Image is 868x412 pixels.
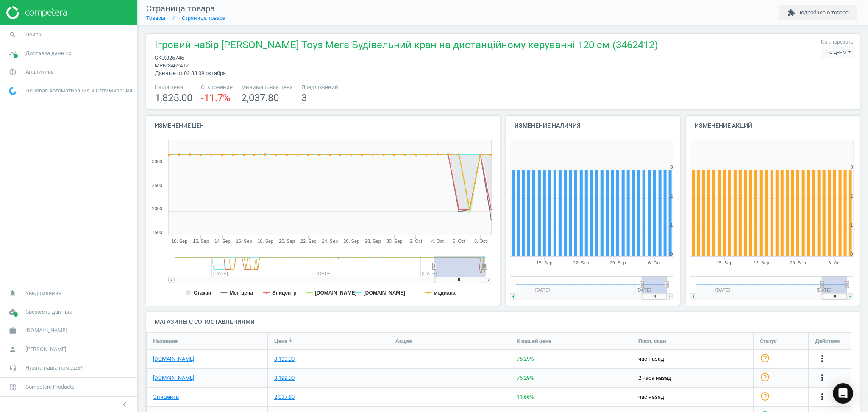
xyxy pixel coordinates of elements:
[274,374,295,382] div: 3,199.00
[241,84,293,91] span: Минимальная цена
[760,372,770,382] i: help_outline
[153,337,178,345] span: Название
[153,393,179,401] a: Эпицентр
[395,374,400,382] div: —
[5,27,21,43] i: search
[5,304,21,320] i: cloud_done
[670,251,673,256] text: 0
[146,312,860,332] h4: Магазины с сопоставлениями
[25,364,83,372] span: Нужна наша помощь?
[114,399,135,410] button: chevron_left
[817,373,827,383] i: more_vert
[301,84,338,91] span: Предложений
[5,45,21,61] i: timeline
[5,285,21,301] i: notifications
[760,353,770,363] i: help_outline
[152,206,162,211] text: 2000
[850,164,853,170] text: 3
[193,239,209,244] tspan: 12. Sep
[395,337,412,345] span: Акции
[517,394,534,400] span: 11.66 %
[506,116,680,136] h4: Изменение наличия
[474,239,487,244] tspan: 8. Oct
[301,92,307,104] span: 3
[779,5,857,20] button: extensionПодробнее о товаре
[434,290,456,296] tspan: медиана
[25,31,42,39] span: Поиск
[821,39,854,46] label: Как нарезать
[214,239,231,244] tspan: 14. Sep
[25,327,67,334] span: [DOMAIN_NAME]
[828,260,840,265] tspan: 6. Oct
[272,290,297,296] tspan: Эпицентр
[155,70,226,76] span: Данные от 02:38 09 октября
[300,239,317,244] tspan: 22. Sep
[25,383,75,391] span: Competera Products
[322,239,338,244] tspan: 24. Sep
[787,9,795,17] i: extension
[194,290,211,296] tspan: Стакан
[753,260,769,265] tspan: 22. Sep
[152,230,162,235] text: 1500
[395,355,400,363] div: —
[201,84,233,91] span: Отклонение
[716,260,732,265] tspan: 15. Sep
[5,360,21,376] i: headset_mic
[5,341,21,357] i: person
[315,290,357,296] tspan: [DOMAIN_NAME]
[850,223,853,228] text: 1
[817,392,827,402] i: more_vert
[236,239,252,244] tspan: 16. Sep
[453,239,465,244] tspan: 6. Oct
[182,15,225,21] a: Страница товара
[670,164,673,170] text: 3
[25,308,72,316] span: Свежесть данных
[648,260,661,265] tspan: 6. Oct
[387,239,403,244] tspan: 30. Sep
[365,239,381,244] tspan: 28. Sep
[821,46,855,58] div: По дням
[155,84,192,91] span: Наша цена
[25,87,132,95] span: Ценовая Автоматизация и Оптимизация
[760,391,770,401] i: help_outline
[573,260,589,265] tspan: 22. Sep
[25,345,66,353] span: [PERSON_NAME]
[152,159,162,164] text: 3000
[155,92,192,104] span: 1,825.00
[790,260,806,265] tspan: 29. Sep
[153,374,194,382] a: [DOMAIN_NAME]
[5,64,21,80] i: pie_chart_outlined
[146,3,215,14] span: Страница товара
[638,374,747,382] span: 2 часа назад
[168,62,189,69] span: 3462412
[638,355,747,363] span: час назад
[153,355,194,363] a: [DOMAIN_NAME]
[815,337,840,345] span: Действия
[120,399,130,409] i: chevron_left
[155,55,166,61] span: sku :
[9,87,17,95] img: wGWNvw8QSZomAAAAABJRU5ErkJggg==
[6,6,67,19] img: ajHJNr6hYgQAAAAASUVORK5CYII=
[25,68,54,76] span: Аналитика
[686,116,860,136] h4: Изменение акций
[517,337,551,345] span: К нашей цене
[146,15,165,21] a: Товары
[537,260,553,265] tspan: 15. Sep
[850,193,853,198] text: 2
[364,290,406,296] tspan: [DOMAIN_NAME]
[817,354,827,364] i: more_vert
[638,337,666,345] span: Посл. скан
[395,393,400,401] div: —
[817,373,827,384] button: more_vert
[410,239,422,244] tspan: 2. Oct
[274,337,287,345] span: Цена
[517,356,534,362] span: 75.29 %
[201,92,231,104] span: -11.7 %
[274,393,295,401] div: 2,037.80
[850,251,853,256] text: 0
[760,337,777,345] span: Статус
[610,260,626,265] tspan: 29. Sep
[670,193,673,198] text: 2
[257,239,273,244] tspan: 18. Sep
[431,239,444,244] tspan: 4. Oct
